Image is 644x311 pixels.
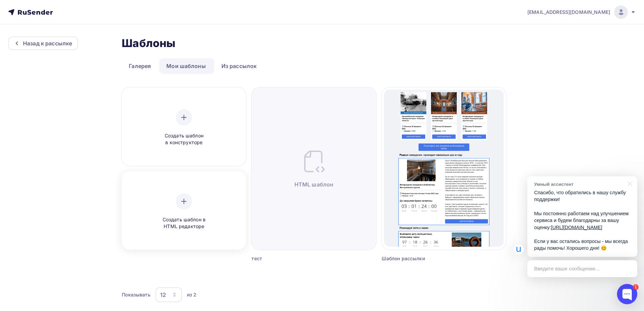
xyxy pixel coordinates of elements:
[294,180,334,188] span: HTML шаблон
[122,291,150,298] div: Показывать
[527,260,637,277] div: Введите ваше сообщение...
[252,255,345,262] div: тест
[155,287,182,303] button: 12
[514,244,524,254] img: Умный ассистент
[214,58,264,74] a: Из рассылок
[527,5,636,19] a: [EMAIL_ADDRESS][DOMAIN_NAME]
[122,58,158,74] a: Галерея
[159,58,213,74] a: Мои шаблоны
[534,189,630,252] p: Спасибо, что обратились в нашу службу поддержки! Мы постоянно работаем над улучшением сервиса и б...
[23,39,72,47] div: Назад к рассылке
[187,291,197,298] div: из 2
[152,132,216,146] span: Создать шаблон в конструкторе
[527,9,610,16] span: [EMAIL_ADDRESS][DOMAIN_NAME]
[160,291,166,299] div: 12
[382,255,475,262] div: Шаблон рассылки
[152,216,216,230] span: Создать шаблон в HTML редакторе
[534,181,624,187] div: Умный ассистент
[551,225,602,230] a: [URL][DOMAIN_NAME]
[633,284,639,290] div: 1
[122,37,175,50] h2: Шаблоны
